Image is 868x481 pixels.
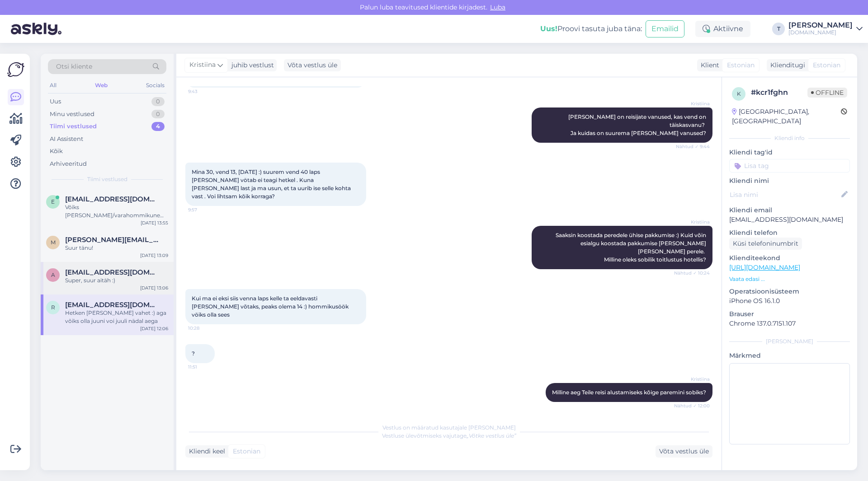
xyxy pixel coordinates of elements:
[729,148,850,157] p: Kliendi tag'id
[192,168,352,200] span: Mina 30, vend 13, [DATE] :) suurem vend 40 laps [PERSON_NAME] vötab ei teagi hetkel . Kuna [PERSO...
[50,135,83,144] div: AI Assistent
[151,97,165,106] div: 0
[51,304,55,311] span: r
[50,110,94,119] div: Minu vestlused
[228,61,274,70] div: juhib vestlust
[540,24,557,33] b: Uus!
[729,309,850,319] p: Brauser
[656,445,712,458] div: Võta vestlus üle
[51,271,55,278] span: A
[788,29,853,36] div: [DOMAIN_NAME]
[729,263,800,271] a: [URL][DOMAIN_NAME]
[192,350,195,357] span: ?
[140,285,168,291] div: [DATE] 13:06
[729,275,850,283] p: Vaata edasi ...
[188,325,222,332] span: 10:28
[382,432,516,439] span: Vestluse ülevõtmiseks vajutage
[188,206,222,213] span: 9:57
[697,61,719,70] div: Klient
[729,253,850,263] p: Klienditeekond
[730,190,840,200] input: Lisa nimi
[540,23,642,34] div: Proovi tasuta juba täna:
[767,61,805,70] div: Klienditugi
[93,79,109,91] div: Web
[729,215,850,224] p: [EMAIL_ADDRESS][DOMAIN_NAME]
[185,447,225,456] div: Kliendi keel
[65,301,159,309] span: ratsep.annika1995@gmail.com
[50,159,87,168] div: Arhiveeritud
[676,143,710,150] span: Nähtud ✓ 9:44
[7,61,24,78] img: Askly Logo
[737,90,741,97] span: k
[772,23,785,35] div: T
[87,175,127,183] span: Tiimi vestlused
[51,239,56,246] span: m
[140,325,168,332] div: [DATE] 12:06
[732,107,841,126] div: [GEOGRAPHIC_DATA], [GEOGRAPHIC_DATA]
[695,21,750,37] div: Aktiivne
[140,252,168,259] div: [DATE] 13:09
[50,122,97,131] div: Tiimi vestlused
[751,87,807,98] div: # kcr1fghn
[151,110,165,119] div: 0
[65,195,159,203] span: eget1981@gmail.com
[676,376,710,383] span: Kristiina
[48,79,58,91] div: All
[141,219,168,226] div: [DATE] 13:55
[467,432,516,439] i: „Võtke vestlus üle”
[487,3,508,11] span: Luba
[284,59,341,71] div: Võta vestlus üle
[729,296,850,306] p: iPhone OS 16.1.0
[50,147,63,156] div: Kõik
[65,244,168,252] div: Suur tänu!
[151,122,165,131] div: 4
[188,364,222,370] span: 11:51
[727,61,755,70] span: Estonian
[807,88,847,98] span: Offline
[189,60,216,70] span: Kristiina
[51,198,55,205] span: e
[729,205,850,215] p: Kliendi email
[65,236,159,244] span: marge.puuraid@gmail.com
[556,232,708,263] span: Saaksin koostada peredele ühise pakkumise :) Kuid võin esialgu koostada pakkumise [PERSON_NAME] [...
[568,113,708,136] span: [PERSON_NAME] on reisijate vanused, kas vend on täiskasvanu? Ja kuidas on suurema [PERSON_NAME] v...
[65,268,159,276] span: Angelafedossovski@outlook.com
[56,62,92,71] span: Otsi kliente
[382,424,516,431] span: Vestlus on määratud kasutajale [PERSON_NAME]
[676,219,710,225] span: Kristiina
[50,97,61,106] div: Uus
[676,100,710,107] span: Kristiina
[729,337,850,346] div: [PERSON_NAME]
[674,402,710,409] span: Nähtud ✓ 12:00
[65,309,168,325] div: Hetken [PERSON_NAME] vahet :) aga võiks olla juuni voi juuli nädal aega
[729,176,850,186] p: Kliendi nimi
[65,203,168,219] div: Võiks [PERSON_NAME]/varahommikune lend
[674,270,710,276] span: Nähtud ✓ 10:24
[233,447,260,456] span: Estonian
[552,389,706,396] span: Milline aeg Teile reisi alustamiseks kõige paremini sobiks?
[813,61,840,70] span: Estonian
[729,159,850,173] input: Lisa tag
[188,88,222,95] span: 9:43
[729,238,802,250] div: Küsi telefoninumbrit
[646,20,684,37] button: Emailid
[192,295,350,318] span: Kui ma ei eksi siis venna laps kelle ta eeldavasti [PERSON_NAME] võtaks, peaks olema 14 :) hommik...
[729,287,850,296] p: Operatsioonisüsteem
[729,134,850,142] div: Kliendi info
[729,319,850,328] p: Chrome 137.0.7151.107
[65,276,168,285] div: Super, suur aitäh :)
[788,22,853,29] div: [PERSON_NAME]
[729,228,850,238] p: Kliendi telefon
[729,351,850,360] p: Märkmed
[144,79,166,91] div: Socials
[788,22,863,36] a: [PERSON_NAME][DOMAIN_NAME]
